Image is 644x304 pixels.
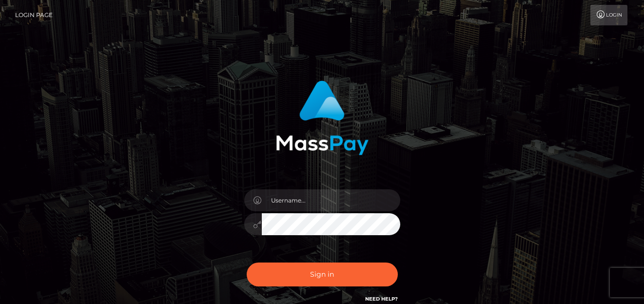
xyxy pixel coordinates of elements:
a: Need Help? [365,296,398,302]
a: Login Page [15,5,53,25]
a: Login [590,5,627,25]
input: Username... [262,189,400,211]
button: Sign in [247,263,398,286]
img: MassPay Login [276,81,369,155]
